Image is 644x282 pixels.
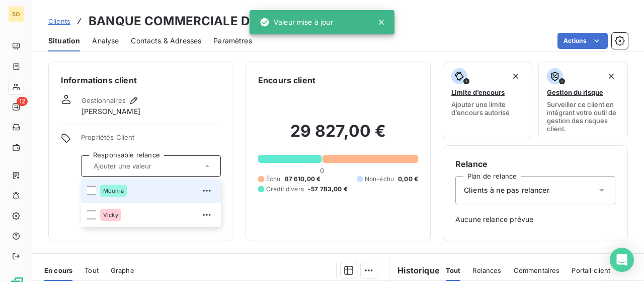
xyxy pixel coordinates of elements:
span: Clients à ne pas relancer [464,185,549,195]
div: Valeur mise à jour [260,13,333,31]
span: Tout [446,266,461,274]
span: -57 783,00 € [308,185,348,194]
span: Ajouter une limite d’encours autorisé [451,100,524,117]
span: Contacts & Adresses [131,36,201,46]
span: [PERSON_NAME] [82,106,140,117]
button: Actions [557,33,608,49]
span: 0,00 € [398,175,418,184]
span: Relances [472,266,501,274]
span: Gestionnaires [82,96,126,104]
a: Clients [48,16,70,26]
span: Clients [48,17,70,25]
span: Crédit divers [266,185,304,194]
span: Vicky [103,212,118,218]
button: Gestion du risqueSurveiller ce client en intégrant votre outil de gestion des risques client. [538,62,628,139]
span: Commentaires [514,266,560,274]
span: Tout [85,266,99,274]
span: Situation [48,36,80,46]
span: Paramètres [213,36,252,46]
button: Limite d’encoursAjouter une limite d’encours autorisé [443,62,532,139]
span: En cours [44,266,72,274]
h6: Encours client [258,74,315,86]
span: 87 610,00 € [285,175,321,184]
span: Mounia [103,188,124,194]
span: Graphe [111,266,134,274]
div: SO [8,6,24,22]
h2: 29 827,00 € [258,121,418,151]
span: 0 [320,166,324,175]
h6: Historique [389,264,440,276]
span: Échu [266,175,281,184]
span: 12 [17,97,28,106]
span: Portail client [572,266,610,274]
span: Surveiller ce client en intégrant votre outil de gestion des risques client. [547,100,619,133]
span: Gestion du risque [547,88,603,96]
span: Analyse [92,36,119,46]
h3: BANQUE COMMERCIALE DU CHARI - CBCC0000 [89,12,381,30]
h6: Informations client [61,74,221,86]
input: Ajouter une valeur [90,161,202,171]
span: Non-échu [365,175,394,184]
span: Propriétés Client [81,133,221,147]
h6: Relance [455,158,615,170]
span: Aucune relance prévue [455,214,615,224]
span: Limite d’encours [451,88,505,96]
div: Open Intercom Messenger [610,248,634,272]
